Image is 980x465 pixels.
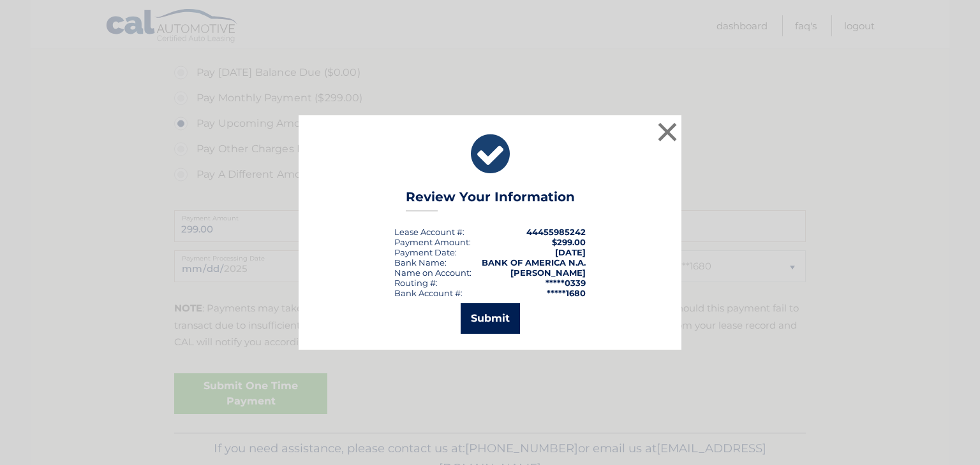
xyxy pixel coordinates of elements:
button: Submit [461,303,520,334]
strong: 44455985242 [526,227,586,237]
h3: Review Your Information [406,189,575,211]
div: Bank Name: [394,257,447,268]
div: Payment Amount: [394,237,471,247]
div: : [394,247,457,257]
div: Lease Account #: [394,227,464,237]
div: Name on Account: [394,268,471,278]
span: $299.00 [552,237,586,247]
div: Bank Account #: [394,288,463,298]
strong: BANK OF AMERICA N.A. [482,257,586,268]
strong: [PERSON_NAME] [510,268,586,278]
button: × [655,119,680,145]
span: [DATE] [555,247,586,257]
span: Payment Date [394,247,455,257]
div: Routing #: [394,278,438,288]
